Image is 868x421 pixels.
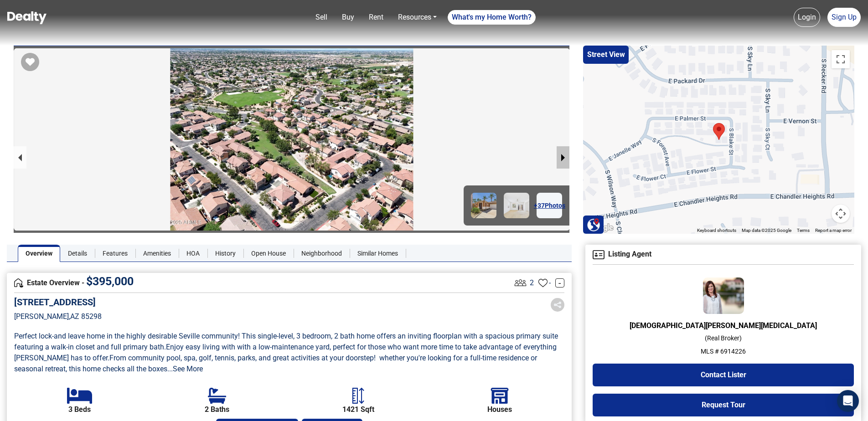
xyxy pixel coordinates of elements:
img: Overview [14,278,23,288]
a: Overview [18,245,60,262]
h5: [STREET_ADDRESS] [14,297,102,308]
iframe: BigID CMP Widget [5,394,32,421]
img: Image [504,193,529,218]
span: From community pool, spa, golf, tennis, parks, and great activities at your doorstep! whether you... [14,354,539,373]
img: Image [471,193,496,218]
img: Favourites [538,278,548,288]
span: 2 [530,277,534,288]
p: MLS # 6914226 [593,347,854,356]
button: previous slide / item [14,146,26,169]
a: Neighborhood [294,245,350,262]
a: Resources [394,8,440,26]
span: Perfect lock-and leave home in the highly desirable Seville community! This single-level, 3 bedro... [14,332,560,351]
button: Map camera controls [832,205,850,223]
p: ( Real Broker ) [593,334,854,343]
a: Sell [312,8,331,26]
span: $ 395,000 [86,275,134,288]
a: - [555,278,564,288]
a: Login [794,8,820,27]
div: Open Intercom Messenger [837,390,859,412]
img: Search Homes at Dealty [587,218,600,231]
a: Sign Up [827,8,861,27]
button: Contact Lister [593,364,854,386]
a: Details [60,245,95,262]
h4: Estate Overview - [14,278,512,288]
a: Features [95,245,135,262]
span: - [549,277,551,288]
b: 3 Beds [68,406,91,414]
a: Report a map error [815,228,852,233]
img: Dealty - Buy, Sell & Rent Homes [7,11,46,24]
a: Similar Homes [350,245,406,262]
a: Open House [243,245,294,262]
img: Agent [703,277,744,314]
span: Map data ©2025 Google [742,228,791,233]
a: Terms (opens in new tab) [797,228,810,233]
img: Listing View [512,275,528,291]
b: Houses [487,406,512,414]
p: [PERSON_NAME] , AZ 85298 [14,311,102,322]
a: HOA [179,245,207,262]
a: ...See More [167,365,203,373]
a: Amenities [135,245,179,262]
a: +37Photos [537,193,562,218]
button: Street View [583,46,629,64]
a: What's my Home Worth? [448,10,536,25]
b: 1421 Sqft [342,406,374,414]
a: History [207,245,243,262]
img: Agent [593,250,604,259]
span: Enjoy easy living with with a low-maintenance yard, perfect for those who want more time to take ... [14,343,558,362]
b: 2 Baths [205,406,229,414]
button: Toggle fullscreen view [832,50,850,68]
button: Request Tour [593,394,854,416]
h6: [DEMOGRAPHIC_DATA][PERSON_NAME][MEDICAL_DATA] [593,321,854,330]
button: Keyboard shortcuts [697,227,736,234]
a: Buy [338,8,358,26]
a: Rent [365,8,387,26]
h4: Listing Agent [593,250,854,259]
button: next slide / item [557,146,569,169]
